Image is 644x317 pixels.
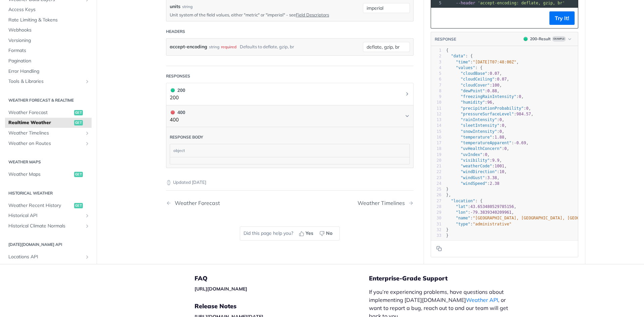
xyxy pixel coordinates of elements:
[487,175,497,180] span: 3.38
[5,138,92,148] a: Weather on RoutesShow subpages for Weather on Routes
[446,117,504,122] span: : ,
[434,36,457,42] button: RESPONSE
[170,3,180,10] label: units
[446,77,509,82] span: : ,
[549,11,575,25] button: Try It!
[524,37,528,41] span: 200
[431,117,441,123] div: 13
[461,158,490,162] span: "visibility"
[5,108,92,118] a: Weather Forecastget
[461,135,492,139] span: "temperature"
[461,181,487,186] span: "windSpeed"
[74,203,83,208] span: get
[499,117,502,122] span: 0
[473,221,512,226] span: "administrative"
[5,128,92,138] a: Weather TimelinesShow subpages for Weather Timelines
[446,54,473,58] span: : {
[240,42,294,52] div: Defaults to deflate, gzip, br
[240,226,340,241] div: Did this page help you?
[166,193,414,213] nav: Pagination Controls
[85,141,90,146] button: Show subpages for Weather on Routes
[431,146,441,152] div: 18
[171,88,175,92] span: 200
[461,164,492,168] span: "weatherCode"
[5,200,92,210] a: Weather Recent Historyget
[431,157,441,163] div: 20
[326,230,332,237] span: No
[446,187,448,192] span: }
[209,42,219,52] div: string
[5,36,92,46] a: Versioning
[431,204,441,209] div: 28
[166,73,190,79] div: Responses
[8,254,83,260] span: Locations API
[5,262,92,272] a: Insights APIShow subpages for Insights API
[431,233,441,239] div: 33
[470,210,473,215] span: -
[446,204,517,209] span: : ,
[297,228,317,239] button: Yes
[456,1,475,5] span: --header
[166,127,414,168] div: 400 400400
[431,198,441,204] div: 27
[487,88,497,93] span: 0.88
[358,200,414,206] a: Next Page: Weather Timelines
[170,94,185,102] p: 200
[170,42,207,52] label: accept-encoding
[8,202,72,209] span: Weather Recent History
[431,123,441,128] div: 14
[431,175,441,180] div: 23
[431,105,441,111] div: 11
[431,180,441,186] div: 24
[446,88,499,93] span: : ,
[166,179,414,186] p: Updated [DATE]
[5,118,92,128] a: Realtime Weatherget
[431,111,441,117] div: 12
[519,94,521,99] span: 0
[317,228,336,239] button: No
[461,129,497,134] span: "snowIntensity"
[431,163,441,169] div: 21
[170,87,185,94] div: 200
[446,193,451,197] span: },
[446,198,482,203] span: : {
[530,36,551,42] div: 200 - Result
[8,27,90,34] span: Webhooks
[431,59,441,65] div: 3
[85,223,90,229] button: Show subpages for Historical Climate Normals
[166,200,272,206] a: Previous Page: Weather Forecast
[446,152,490,157] span: : ,
[8,58,90,64] span: Pagination
[171,110,175,114] span: 400
[485,152,487,157] span: 0
[5,66,92,76] a: Error Handling
[461,94,516,99] span: "freezingRainIntensity"
[195,286,247,292] a: [URL][DOMAIN_NAME]
[8,119,72,126] span: Realtime Weather
[431,210,441,215] div: 29
[461,88,485,93] span: "dewPoint"
[85,254,90,260] button: Show subpages for Locations API
[5,169,92,179] a: Weather Mapsget
[5,159,92,165] h2: Weather Maps
[499,129,502,134] span: 0
[195,302,369,310] h5: Release Notes
[8,223,83,229] span: Historical Climate Normals
[470,204,514,209] span: 43.653480529785156
[171,200,220,206] div: Weather Forecast
[74,172,83,177] span: get
[170,109,410,124] button: 400 400400
[8,140,83,147] span: Weather on Routes
[431,48,441,53] div: 1
[8,109,72,116] span: Weather Forecast
[451,198,475,203] span: "location"
[431,134,441,140] div: 16
[446,227,448,232] span: }
[8,68,90,75] span: Error Handling
[85,213,90,218] button: Show subpages for Historical API
[5,97,92,103] h2: Weather Forecast & realtime
[8,37,90,44] span: Versioning
[499,169,504,174] span: 10
[431,82,441,88] div: 7
[431,100,441,105] div: 10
